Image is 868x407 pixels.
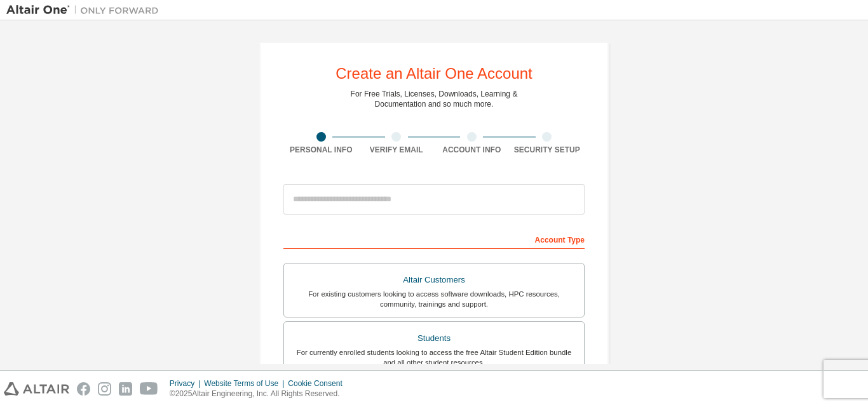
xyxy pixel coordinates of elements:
[434,145,510,155] div: Account Info
[170,378,204,389] div: Privacy
[4,382,69,396] img: altair_logo.svg
[170,389,350,399] p: © 2025 Altair Engineering, Inc. All Rights Reserved.
[77,382,90,396] img: facebook.svg
[288,378,349,389] div: Cookie Consent
[98,382,111,396] img: instagram.svg
[510,145,585,155] div: Security Setup
[119,382,132,396] img: linkedin.svg
[292,271,576,289] div: Altair Customers
[351,89,518,109] div: For Free Trials, Licenses, Downloads, Learning & Documentation and so much more.
[6,4,165,17] img: Altair One
[292,347,576,368] div: For currently enrolled students looking to access the free Altair Student Edition bundle and all ...
[204,378,288,389] div: Website Terms of Use
[336,66,532,81] div: Create an Altair One Account
[283,229,585,249] div: Account Type
[140,382,158,396] img: youtube.svg
[292,330,576,347] div: Students
[283,145,359,155] div: Personal Info
[359,145,435,155] div: Verify Email
[292,289,576,309] div: For existing customers looking to access software downloads, HPC resources, community, trainings ...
